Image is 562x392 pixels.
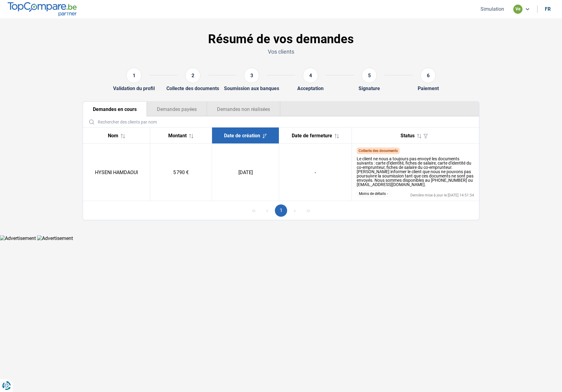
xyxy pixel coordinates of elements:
[418,86,439,91] div: Paiement
[297,86,324,91] div: Acceptation
[357,190,390,197] button: Moins de détails
[289,204,301,217] button: Next Page
[108,133,118,139] span: Nom
[513,5,522,14] div: ve
[279,144,351,201] td: -
[207,102,280,116] button: Demandes non réalisées
[37,235,73,241] img: Advertisement
[410,193,474,197] div: Dernière mise à jour le [DATE] 14:51:54
[292,133,332,139] span: Date de fermeture
[224,133,260,139] span: Date de création
[303,68,318,83] div: 4
[302,204,314,217] button: Last Page
[479,6,506,12] button: Simulation
[224,86,279,91] div: Soumission aux banques
[357,157,474,187] div: Le client ne nous a toujours pas envoyé les documents suivants : carte d'identité, fiches de sala...
[359,149,398,153] span: Collecte des documents
[168,133,187,139] span: Montant
[83,144,150,201] td: HYSENI HAMDAOUI
[83,102,147,116] button: Demandes en cours
[150,144,212,201] td: 5 790 €
[261,204,273,217] button: Previous Page
[82,32,480,47] h1: Résumé de vos demandes
[82,48,480,55] p: Vos clients
[126,68,142,83] div: 1
[362,68,377,83] div: 5
[275,204,287,217] button: Page 1
[166,86,219,91] div: Collecte des documents
[113,86,155,91] div: Validation du profil
[8,2,77,16] img: TopCompare.be
[248,204,260,217] button: First Page
[147,102,207,116] button: Demandes payées
[420,68,436,83] div: 6
[244,68,259,83] div: 3
[359,86,380,91] div: Signature
[185,68,200,83] div: 2
[212,144,279,201] td: [DATE]
[85,116,477,127] input: Rechercher des clients par nom
[545,6,551,12] div: fr
[401,133,415,139] span: Status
